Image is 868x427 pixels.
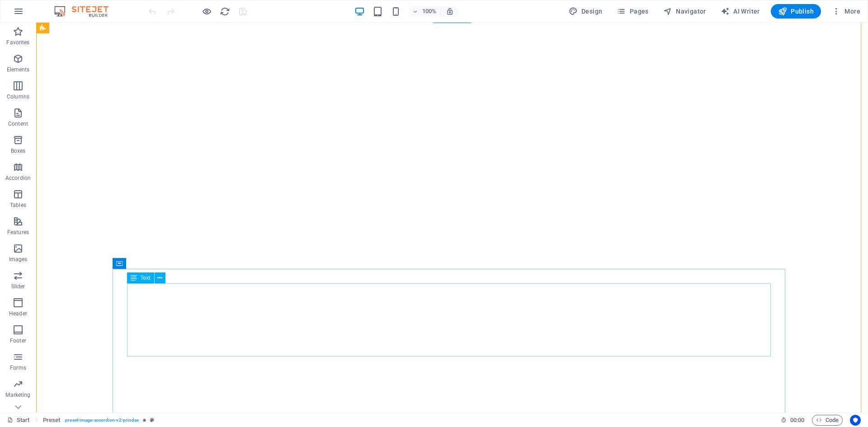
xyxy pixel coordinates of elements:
span: AI Writer [721,7,760,16]
button: 100% [409,6,441,17]
p: Favorites [6,39,29,46]
p: Columns [7,93,29,100]
span: . preset-image-accordion-v2-priodas [64,415,139,426]
p: Forms [10,364,26,371]
i: Reload page [220,6,230,17]
span: Code [816,415,839,426]
p: Slider [11,283,25,290]
a: Click to cancel selection. Double-click to open Pages [7,415,30,426]
p: Marketing [5,391,30,399]
p: Content [8,120,28,127]
img: Editor Logo [52,6,120,17]
span: Pages [617,7,648,16]
button: Publish [771,4,821,19]
button: More [828,4,864,19]
button: Usercentrics [850,415,861,426]
div: Design (Ctrl+Alt+Y) [565,4,606,19]
button: AI Writer [717,4,764,19]
p: Tables [10,202,26,209]
p: Accordion [5,174,31,182]
i: Element contains an animation [142,418,146,422]
p: Features [7,229,29,236]
span: 00 00 [790,415,804,426]
span: Design [569,7,603,16]
button: Navigator [660,4,710,19]
p: Boxes [11,147,26,155]
h6: Session time [781,415,805,426]
button: Code [812,415,843,426]
nav: breadcrumb [43,415,155,426]
span: More [832,7,860,16]
p: Footer [10,337,26,344]
p: Elements [7,66,30,73]
i: On resize automatically adjust zoom level to fit chosen device. [446,7,454,15]
button: Pages [613,4,652,19]
span: Text [141,275,151,281]
span: Publish [778,7,814,16]
p: Header [9,310,27,317]
span: Click to select. Double-click to edit [43,415,61,426]
p: Images [9,256,28,263]
span: : [797,417,798,423]
button: reload [219,6,230,17]
i: This element is a customizable preset [150,418,154,422]
span: Navigator [663,7,706,16]
button: Design [565,4,606,19]
h6: 100% [422,6,437,17]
